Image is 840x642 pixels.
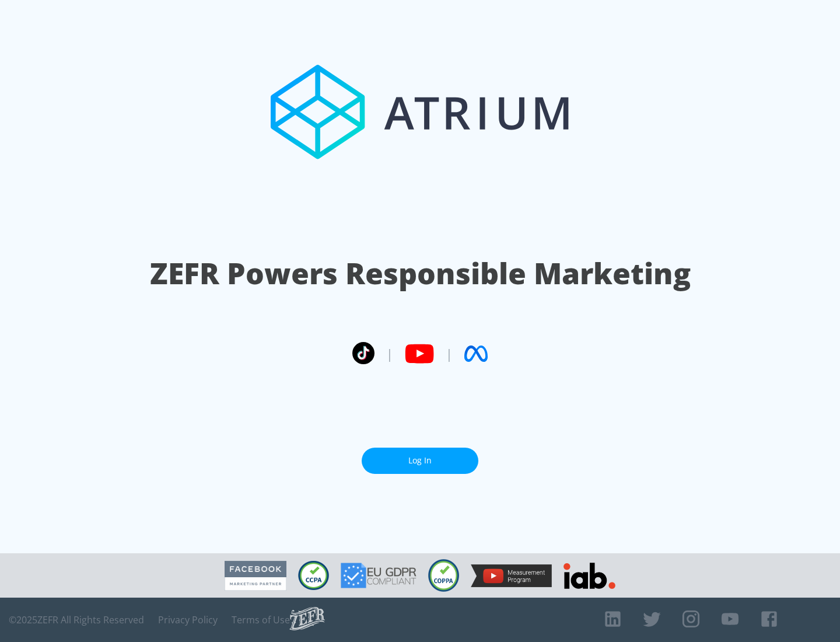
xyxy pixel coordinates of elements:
img: Facebook Marketing Partner [225,561,286,591]
img: IAB [563,563,615,589]
a: Terms of Use [232,614,290,626]
span: © 2025 ZEFR All Rights Reserved [9,614,144,626]
a: Privacy Policy [158,614,218,626]
img: COPPA Compliant [428,559,459,592]
span: | [386,345,393,362]
img: YouTube Measurement Program [471,564,552,587]
h1: ZEFR Powers Responsible Marketing [150,253,691,294]
img: CCPA Compliant [298,561,329,590]
img: GDPR Compliant [341,563,416,588]
span: | [446,345,453,362]
a: Log In [362,448,478,474]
